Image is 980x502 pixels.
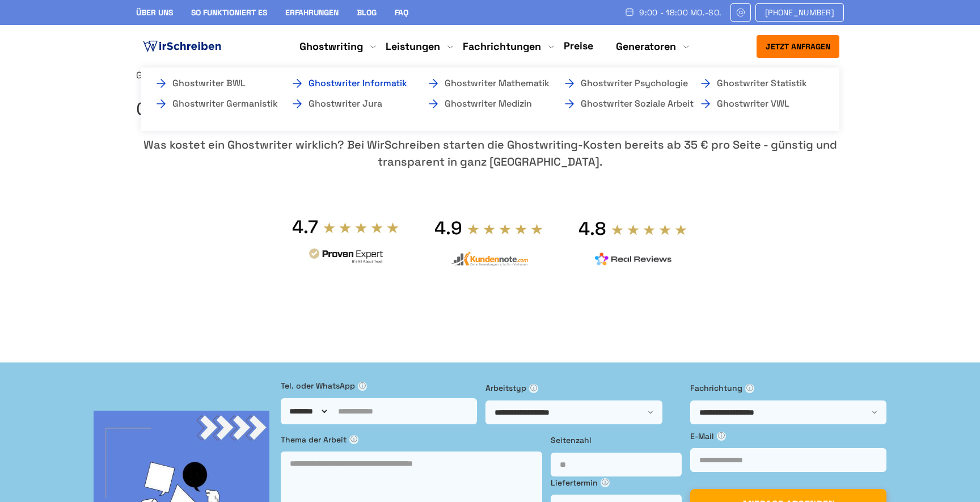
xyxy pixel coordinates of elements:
[426,97,540,111] a: Ghostwriter Medizin
[154,97,268,111] a: Ghostwriter Germanistik
[765,8,834,17] span: [PHONE_NUMBER]
[755,3,844,22] a: [PHONE_NUMBER]
[281,433,542,446] label: Thema der Arbeit
[141,38,223,55] img: logo ghostwriter-österreich
[717,432,726,441] span: ⓘ
[136,7,173,18] a: Über uns
[434,217,462,239] div: 4.9
[299,40,363,53] a: Ghostwriting
[191,7,267,18] a: So funktioniert es
[358,382,367,391] span: ⓘ
[736,8,746,17] img: Email
[551,434,682,446] label: Seitenzahl
[349,435,358,444] span: ⓘ
[639,8,721,17] span: 9:00 - 18:00 Mo.-So.
[467,223,544,235] img: stars
[563,97,676,111] a: Ghostwriter Soziale Arbeit
[285,7,339,18] a: Erfahrungen
[578,217,606,240] div: 4.8
[136,136,844,170] div: Was kostet ein Ghostwriter wirklich? Bei WirSchreiben starten die Ghostwriting-Kosten bereits ab ...
[386,40,440,53] a: Leistungen
[601,478,610,487] span: ⓘ
[564,39,593,52] a: Preise
[292,216,318,238] div: 4.7
[690,382,886,394] label: Fachrichtung
[563,77,676,90] a: Ghostwriter Psychologie
[595,252,672,266] img: realreviews
[551,476,682,489] label: Liefertermin
[699,77,812,90] a: Ghostwriter Statistik
[290,97,404,111] a: Ghostwriter Jura
[611,223,688,236] img: stars
[745,384,754,393] span: ⓘ
[357,7,377,18] a: Blog
[463,40,541,53] a: Fachrichtungen
[485,382,682,394] label: Arbeitstyp
[699,97,812,111] a: Ghostwriter VWL
[616,40,676,53] a: Generatoren
[323,221,400,234] img: stars
[281,379,477,392] label: Tel. oder WhatsApp
[136,69,225,81] a: Ghostwriter Agentur
[451,251,528,267] img: kundennote
[395,7,408,18] a: FAQ
[136,95,844,124] h1: Ghostwriter [PERSON_NAME] - faire Preise in [GEOGRAPHIC_DATA]
[426,77,540,90] a: Ghostwriter Mathematik
[154,77,268,90] a: Ghostwriter BWL
[529,384,538,393] span: ⓘ
[690,430,886,442] label: E-Mail
[624,7,635,16] img: Schedule
[290,77,404,90] a: Ghostwriter Informatik
[757,35,839,58] button: Jetzt anfragen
